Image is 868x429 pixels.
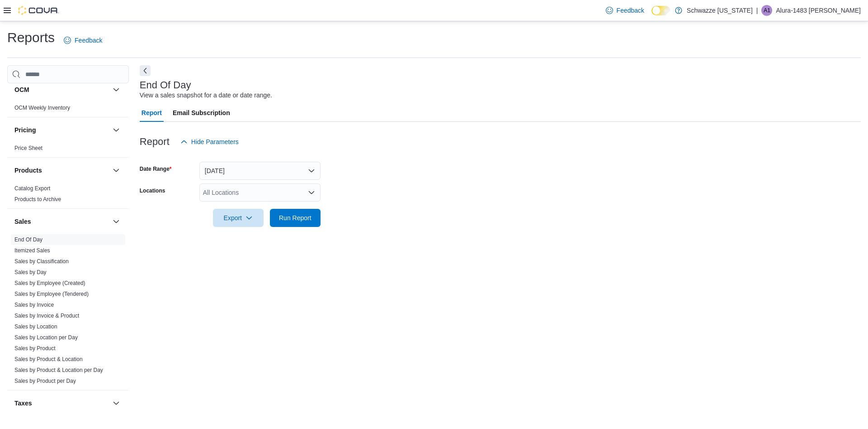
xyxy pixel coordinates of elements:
[14,125,109,135] button: Pricing
[14,217,31,226] h3: Sales
[218,209,258,227] span: Export
[7,29,55,47] h1: Reports
[111,398,122,409] button: Taxes
[14,258,69,265] a: Sales by Classification
[111,165,122,176] button: Products
[14,196,61,202] a: Products to Archive
[14,105,70,111] a: OCM Weekly Inventory
[111,216,122,227] button: Sales
[142,104,162,122] span: Report
[111,84,122,95] button: OCM
[140,136,170,147] h3: Report
[14,185,50,192] span: Catalog Export
[308,189,315,196] button: Open list of options
[14,302,54,308] a: Sales by Invoice
[177,133,242,151] button: Hide Parameters
[14,345,56,352] a: Sales by Product
[14,236,42,243] a: End Of Day
[111,125,122,135] button: Pricing
[14,280,85,287] span: Sales by Employee (Created)
[14,217,109,226] button: Sales
[756,5,758,16] p: |
[14,236,42,243] span: End Of Day
[687,5,753,16] p: Schwazze [US_STATE]
[14,345,56,352] span: Sales by Product
[75,36,102,45] span: Feedback
[140,65,151,76] button: Next
[14,378,76,384] a: Sales by Product per Day
[279,213,311,222] span: Run Report
[14,166,109,175] button: Products
[14,85,29,94] h3: OCM
[761,5,772,16] div: Alura-1483 Montano-Saiz
[213,209,264,227] button: Export
[14,291,89,297] a: Sales by Employee (Tendered)
[14,196,61,203] span: Products to Archive
[7,234,129,390] div: Sales
[14,247,50,254] a: Itemized Sales
[14,399,109,408] button: Taxes
[14,367,103,373] a: Sales by Product & Location per Day
[7,102,129,117] div: OCM
[764,5,770,16] span: A1
[651,6,670,15] input: Dark Mode
[14,247,50,254] span: Itemized Sales
[173,104,230,122] span: Email Subscription
[14,323,57,330] a: Sales by Location
[14,258,69,265] span: Sales by Classification
[776,5,861,16] p: Alura-1483 [PERSON_NAME]
[199,162,321,180] button: [DATE]
[7,183,129,208] div: Products
[14,313,79,319] a: Sales by Invoice & Product
[14,356,83,363] span: Sales by Product & Location
[140,165,172,173] label: Date Range
[14,312,79,319] span: Sales by Invoice & Product
[14,290,89,298] span: Sales by Employee (Tendered)
[617,6,644,15] span: Feedback
[7,143,129,157] div: Pricing
[14,166,42,175] h3: Products
[14,269,47,276] span: Sales by Day
[14,323,57,330] span: Sales by Location
[140,80,191,91] h3: End Of Day
[191,137,239,146] span: Hide Parameters
[18,6,59,15] img: Cova
[14,145,42,152] span: Price Sheet
[14,356,83,362] a: Sales by Product & Location
[14,125,36,135] h3: Pricing
[14,85,109,94] button: OCM
[140,91,272,100] div: View a sales snapshot for a date or date range.
[60,31,106,49] a: Feedback
[14,185,50,192] a: Catalog Export
[14,399,32,408] h3: Taxes
[14,366,103,374] span: Sales by Product & Location per Day
[602,1,648,19] a: Feedback
[14,377,76,385] span: Sales by Product per Day
[140,187,165,194] label: Locations
[14,145,42,151] a: Price Sheet
[270,209,321,227] button: Run Report
[14,334,78,341] a: Sales by Location per Day
[14,280,85,286] a: Sales by Employee (Created)
[14,269,47,275] a: Sales by Day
